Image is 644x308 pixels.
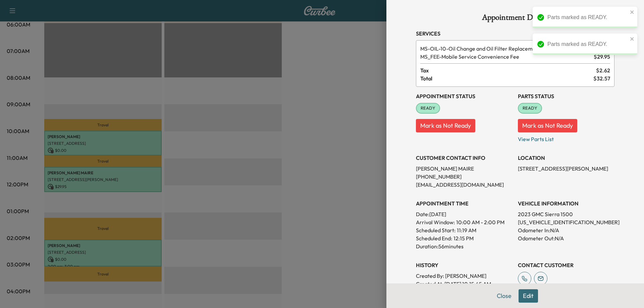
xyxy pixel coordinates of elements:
[518,218,614,226] p: [US_VEHICLE_IDENTIFICATION_NUMBER]
[417,105,439,112] span: READY
[416,181,513,189] p: [EMAIL_ADDRESS][DOMAIN_NAME]
[518,199,614,207] h3: VEHICLE INFORMATION
[518,261,614,269] h3: CONTACT CUSTOMER
[416,199,513,207] h3: APPOINTMENT TIME
[518,154,614,162] h3: LOCATION
[416,154,513,162] h3: CUSTOMER CONTACT INFO
[416,165,513,173] p: [PERSON_NAME] MAIRE
[420,53,591,61] span: Mobile Service Convenience Fee
[519,105,541,112] span: READY
[457,226,476,234] p: 11:19 AM
[518,226,614,234] p: Odometer In: N/A
[518,234,614,242] p: Odometer Out: N/A
[519,289,538,303] button: Edit
[630,36,635,42] button: close
[453,234,474,242] p: 12:15 PM
[518,165,614,173] p: [STREET_ADDRESS][PERSON_NAME]
[416,261,513,269] h3: History
[593,74,610,82] span: $ 32.57
[416,234,452,242] p: Scheduled End:
[547,13,628,21] div: Parts marked as READY.
[492,289,516,303] button: Close
[420,45,591,53] span: Oil Change and Oil Filter Replacement - 10 Qt (w/ Rotation)
[416,13,614,24] h1: Appointment Details
[547,40,628,48] div: Parts marked as READY.
[518,210,614,218] p: 2023 GMC Sierra 1500
[416,173,513,181] p: [PHONE_NUMBER]
[416,272,513,280] p: Created By : [PERSON_NAME]
[416,210,513,218] p: Date: [DATE]
[456,218,504,226] span: 10:00 AM - 2:00 PM
[416,242,513,250] p: Duration: 56 minutes
[420,66,596,74] span: Tax
[420,74,593,82] span: Total
[518,132,614,143] p: View Parts List
[416,226,455,234] p: Scheduled Start:
[416,218,513,226] p: Arrival Window:
[416,280,513,288] p: Created At : [DATE] 10:15:45 AM
[630,9,635,15] button: close
[416,92,513,100] h3: Appointment Status
[416,119,475,132] button: Mark as Not Ready
[416,29,614,38] h3: Services
[596,66,610,74] span: $ 2.62
[518,119,577,132] button: Mark as Not Ready
[518,92,614,100] h3: Parts Status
